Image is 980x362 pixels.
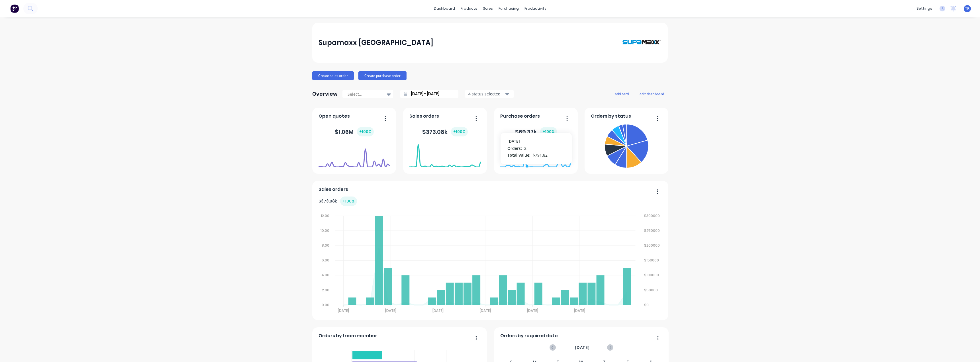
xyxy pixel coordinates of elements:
[312,71,354,80] button: Create sales order
[527,308,538,313] tspan: [DATE]
[500,113,540,120] span: Purchase orders
[318,332,377,339] span: Orders by team member
[335,127,374,136] div: $ 1.06M
[645,213,660,218] tspan: $300000
[468,91,504,97] div: 4 status selected
[645,273,660,278] tspan: $100000
[322,302,329,307] tspan: 0.00
[645,288,658,293] tspan: $50000
[422,127,468,136] div: $ 373.08k
[496,4,522,13] div: purchasing
[645,258,660,263] tspan: $150000
[622,28,661,57] img: Supamaxx Australia
[591,113,631,120] span: Orders by status
[965,6,969,11] span: TR
[318,37,433,48] div: Supamaxx [GEOGRAPHIC_DATA]
[914,4,935,13] div: settings
[318,113,350,120] span: Open quotes
[611,90,632,97] button: add card
[338,308,349,313] tspan: [DATE]
[451,127,468,136] div: + 100 %
[322,258,329,263] tspan: 6.00
[432,308,444,313] tspan: [DATE]
[961,343,974,356] iframe: To enrich screen reader interactions, please activate Accessibility in Grammarly extension settings
[515,127,557,136] div: $ 69.37k
[322,288,329,293] tspan: 2.00
[540,127,557,136] div: + 100 %
[636,90,668,97] button: edit dashboard
[431,4,458,13] a: dashboard
[465,90,514,98] button: 4 status selected
[357,127,374,136] div: + 100 %
[385,308,396,313] tspan: [DATE]
[500,332,558,339] span: Orders by required date
[480,4,496,13] div: sales
[322,243,329,248] tspan: 8.00
[318,197,357,206] div: $ 373.08k
[10,4,19,13] img: Factory
[321,213,329,218] tspan: 12.00
[645,228,660,233] tspan: $250000
[320,228,329,233] tspan: 10.00
[321,273,329,278] tspan: 4.00
[522,4,549,13] div: productivity
[409,113,439,120] span: Sales orders
[312,88,338,100] div: Overview
[358,71,407,80] button: Create purchase order
[458,4,480,13] div: products
[574,308,585,313] tspan: [DATE]
[480,308,491,313] tspan: [DATE]
[575,344,590,351] span: [DATE]
[340,197,357,206] div: + 100 %
[645,243,660,248] tspan: $200000
[645,302,649,307] tspan: $0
